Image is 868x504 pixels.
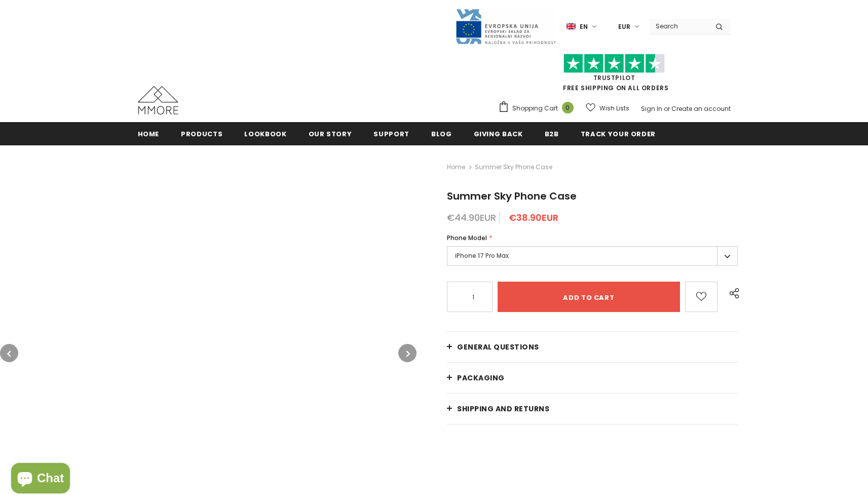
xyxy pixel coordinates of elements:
[373,129,409,139] span: support
[138,86,178,114] img: MMORE Cases
[138,122,160,145] a: Home
[447,161,465,173] a: Home
[447,234,487,242] span: Phone Model
[457,373,505,383] span: PACKAGING
[618,22,630,32] span: EUR
[447,211,496,224] span: €44.90EUR
[498,101,579,116] a: Shopping Cart 0
[498,282,680,312] input: Add to cart
[447,246,738,266] label: iPhone 17 Pro Max
[474,122,523,145] a: Giving back
[664,104,670,113] span: or
[545,122,559,145] a: B2B
[244,122,286,145] a: Lookbook
[457,342,539,352] span: General Questions
[457,404,549,414] span: Shipping and returns
[563,54,665,73] img: Trust Pilot Stars
[455,22,556,30] a: Javni Razpis
[309,122,352,145] a: Our Story
[309,129,352,139] span: Our Story
[138,129,160,139] span: Home
[181,129,222,139] span: Products
[545,129,559,139] span: B2B
[509,211,558,224] span: €38.90EUR
[599,103,629,113] span: Wish Lists
[593,73,635,82] a: Trustpilot
[447,189,577,203] span: Summer Sky Phone Case
[498,58,731,92] span: FREE SHIPPING ON ALL ORDERS
[581,122,656,145] a: Track your order
[512,103,558,113] span: Shopping Cart
[580,22,588,32] span: en
[475,161,552,173] span: Summer Sky Phone Case
[641,104,662,113] a: Sign In
[586,99,629,117] a: Wish Lists
[567,22,576,31] img: i-lang-1.png
[650,19,708,33] input: Search Site
[581,129,656,139] span: Track your order
[447,394,738,424] a: Shipping and returns
[455,8,556,45] img: Javni Razpis
[431,122,452,145] a: Blog
[474,129,523,139] span: Giving back
[181,122,222,145] a: Products
[671,104,731,113] a: Create an account
[8,463,73,496] inbox-online-store-chat: Shopify online store chat
[244,129,286,139] span: Lookbook
[373,122,409,145] a: support
[562,102,574,113] span: 0
[431,129,452,139] span: Blog
[447,332,738,362] a: General Questions
[447,363,738,393] a: PACKAGING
